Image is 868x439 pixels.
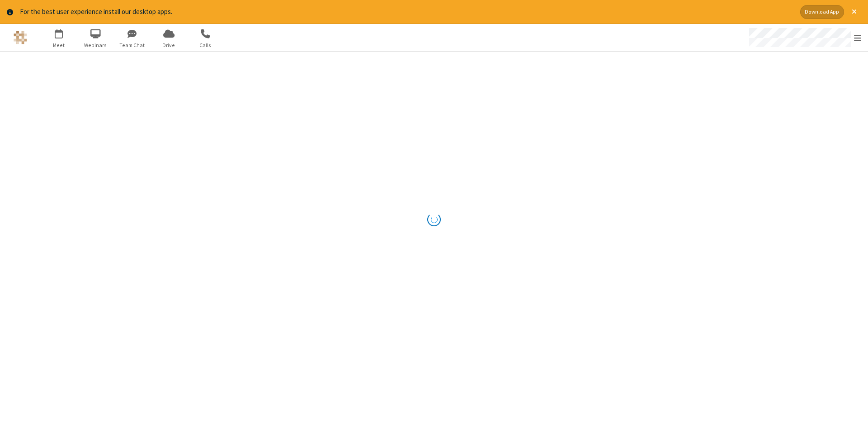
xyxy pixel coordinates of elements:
button: Logo [3,24,37,51]
span: Team Chat [115,41,149,49]
span: Meet [42,41,76,49]
span: Webinars [79,41,113,49]
span: Calls [189,41,222,49]
button: Close alert [847,5,861,19]
div: For the best user experience install our desktop apps. [20,7,793,17]
img: QA Selenium DO NOT DELETE OR CHANGE [14,31,27,44]
button: Download App [800,5,844,19]
div: Open menu [741,24,868,51]
span: Drive [152,41,186,49]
